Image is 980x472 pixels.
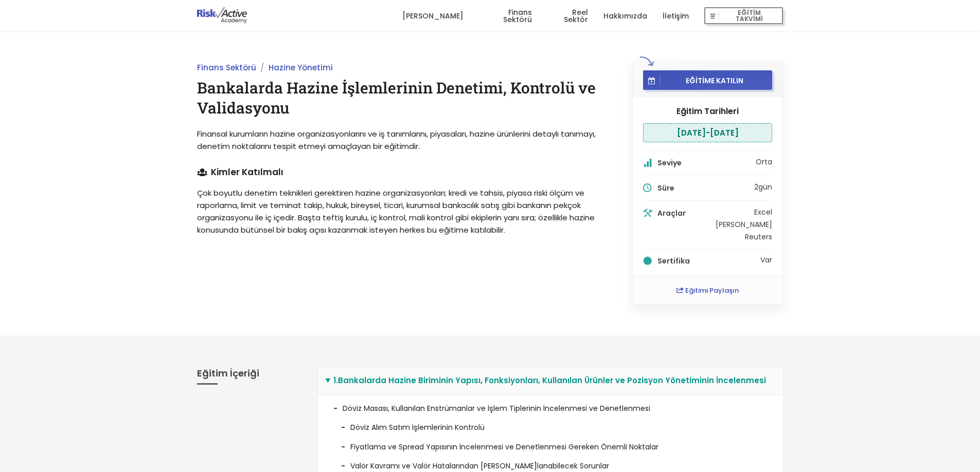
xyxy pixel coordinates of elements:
li: Fiyatlama ve Spread Yapısının İncelenmesi ve Denetlenmesi Gereken Önemli Noktalar [333,433,768,452]
summary: 1.Bankalarda Hazine Biriminin Yapısı, Fonksiyonları, Kullanılan Ürünler ve Pozisyon Yönetiminin İ... [318,367,783,395]
img: logo-dark.png [197,7,247,24]
a: [PERSON_NAME] [402,1,464,31]
h5: Araçlar [657,210,714,217]
li: Valör Kavramı ve Valör Hatalarından [PERSON_NAME]lanabilecek Sorunlar [333,452,768,471]
li: [PERSON_NAME] [716,221,772,228]
h4: Eğitim Tarihleri [643,107,773,116]
span: EĞİTİM TAKVİMİ [719,9,779,23]
a: EĞİTİM TAKVİMİ [704,1,783,31]
h5: Sertifika [657,257,758,265]
a: Reel Sektör [547,1,588,31]
a: İletişim [663,1,689,31]
a: Eğitimi Paylaşın [676,286,739,295]
li: Döviz Alım Satım İşlemlerinin Kontrolü [333,414,768,433]
li: [DATE] - [DATE] [643,123,773,142]
li: Orta [643,158,773,176]
h5: Seviye [657,159,754,166]
li: Var [643,256,773,266]
button: EĞİTİM TAKVİMİ [704,7,783,25]
a: Finans Sektörü [197,62,256,73]
button: EĞİTİME KATILIN [643,70,773,90]
span: Finansal kurumların hazine organizasyonlarını ve iş tanımlarını, piyasaları, hazine ürünlerini de... [197,128,596,152]
h5: Süre [657,184,752,192]
li: Reuters [716,233,772,240]
a: Finans Sektörü [479,1,532,31]
p: Çok boyutlu denetim teknikleri gerektiren hazine organizasyonları; kredi ve tahsis, piyasa riski ... [197,187,609,236]
h3: Eğitim İçeriği [197,366,302,385]
a: Hakkımızda [603,1,647,31]
h1: Bankalarda Hazine İşlemlerinin Denetimi, Kontrolü ve Validasyonu [197,78,609,118]
a: Hazine Yönetimi [269,62,333,73]
li: Excel [716,209,772,216]
li: 2 gün [643,183,773,201]
span: EĞİTİME KATILIN [660,75,769,85]
h4: Kimler Katılmalı [197,168,609,177]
